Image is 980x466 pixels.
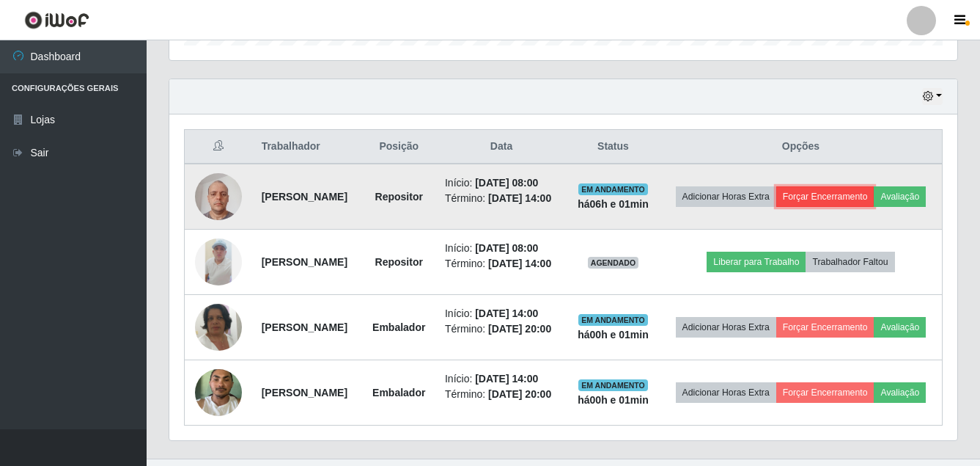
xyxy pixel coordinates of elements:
[375,256,423,268] strong: Repositor
[488,258,551,269] time: [DATE] 14:00
[195,239,242,285] img: 1745614323797.jpeg
[578,329,649,341] strong: há 00 h e 01 min
[578,314,648,326] span: EM ANDAMENTO
[445,321,558,337] li: Término:
[362,130,436,164] th: Posição
[262,256,347,268] strong: [PERSON_NAME]
[445,175,558,191] li: Início:
[567,130,660,164] th: Status
[874,317,926,338] button: Avaliação
[776,382,874,403] button: Forçar Encerramento
[488,388,551,400] time: [DATE] 20:00
[488,323,551,335] time: [DATE] 20:00
[195,361,242,423] img: 1737051124467.jpeg
[253,130,362,164] th: Trabalhador
[578,198,649,210] strong: há 06 h e 01 min
[262,321,347,333] strong: [PERSON_NAME]
[445,306,558,321] li: Início:
[195,285,242,369] img: 1676496034794.jpeg
[436,130,567,164] th: Data
[874,186,926,207] button: Avaliação
[578,379,648,391] span: EM ANDAMENTO
[445,241,558,256] li: Início:
[776,317,874,338] button: Forçar Encerramento
[375,191,423,203] strong: Repositor
[195,165,242,227] img: 1723391026413.jpeg
[445,371,558,387] li: Início:
[475,373,538,385] time: [DATE] 14:00
[776,186,874,207] button: Forçar Encerramento
[475,307,538,319] time: [DATE] 14:00
[475,242,538,254] time: [DATE] 08:00
[874,382,926,403] button: Avaliação
[372,387,425,398] strong: Embalador
[488,192,551,204] time: [DATE] 14:00
[806,252,894,272] button: Trabalhador Faltou
[676,186,776,207] button: Adicionar Horas Extra
[676,382,776,403] button: Adicionar Horas Extra
[578,394,649,406] strong: há 00 h e 01 min
[676,317,776,338] button: Adicionar Horas Extra
[588,257,639,269] span: AGENDADO
[578,183,648,195] span: EM ANDAMENTO
[262,191,347,203] strong: [PERSON_NAME]
[475,177,538,189] time: [DATE] 08:00
[445,256,558,272] li: Término:
[660,130,943,164] th: Opções
[24,11,89,29] img: CoreUI Logo
[707,252,806,272] button: Liberar para Trabalho
[372,321,425,333] strong: Embalador
[262,387,347,398] strong: [PERSON_NAME]
[445,191,558,206] li: Término:
[445,387,558,402] li: Término:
